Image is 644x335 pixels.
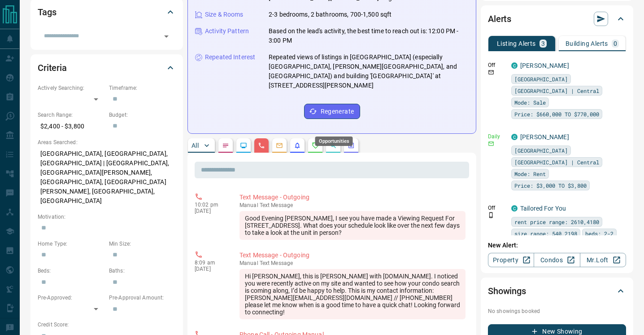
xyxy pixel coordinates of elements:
[258,142,265,149] svg: Calls
[239,193,466,202] p: Text Message - Outgoing
[514,86,599,95] span: [GEOGRAPHIC_DATA] | Central
[195,202,226,208] p: 10:02 pm
[239,202,466,208] p: Text Message
[488,132,506,141] p: Daily
[239,260,466,266] p: Text Message
[511,62,518,69] div: condos.ca
[488,241,626,250] p: New Alert:
[240,142,247,149] svg: Lead Browsing Activity
[160,30,173,43] button: Open
[239,202,258,208] span: manual
[38,321,176,329] p: Credit Score:
[195,260,226,266] p: 8:09 am
[195,266,226,272] p: [DATE]
[205,10,244,19] p: Size & Rooms
[514,158,599,167] span: [GEOGRAPHIC_DATA] | Central
[269,10,392,19] p: 2-3 bedrooms, 2 bathrooms, 700-1,500 sqft
[511,134,518,140] div: condos.ca
[294,142,301,149] svg: Listing Alerts
[239,211,466,240] div: Good Evening [PERSON_NAME], I see you have made a Viewing Request For [STREET_ADDRESS]. What does...
[488,12,511,26] h2: Alerts
[109,111,176,119] p: Budget:
[109,267,176,275] p: Baths:
[38,57,176,79] div: Criteria
[514,110,599,119] span: Price: $660,000 TO $770,000
[38,5,56,19] h2: Tags
[38,213,176,221] p: Motivation:
[520,205,566,212] a: Tailored For You
[514,75,568,84] span: [GEOGRAPHIC_DATA]
[488,212,494,218] svg: Push Notification Only
[239,269,466,319] div: Hi [PERSON_NAME], this is [PERSON_NAME] with [DOMAIN_NAME]. I noticed you were recently active on...
[269,26,469,45] p: Based on the lead's activity, the best time to reach out is: 12:00 PM - 3:00 PM
[514,98,546,107] span: Mode: Sale
[488,284,526,298] h2: Showings
[239,251,466,260] p: Text Message - Outgoing
[534,253,580,267] a: Condos
[109,84,176,92] p: Timeframe:
[312,142,319,149] svg: Requests
[511,205,518,212] div: condos.ca
[38,146,176,208] p: [GEOGRAPHIC_DATA], [GEOGRAPHIC_DATA], [GEOGRAPHIC_DATA] | [GEOGRAPHIC_DATA], [GEOGRAPHIC_DATA][PE...
[191,142,199,149] p: All
[520,133,569,141] a: [PERSON_NAME]
[304,104,360,119] button: Regenerate
[38,1,176,23] div: Tags
[205,53,255,62] p: Repeated Interest
[195,208,226,214] p: [DATE]
[488,307,626,315] p: No showings booked
[269,53,469,90] p: Repeated views of listings in [GEOGRAPHIC_DATA] (especially [GEOGRAPHIC_DATA], [PERSON_NAME][GEOG...
[38,84,104,92] p: Actively Searching:
[488,8,626,30] div: Alerts
[488,253,534,267] a: Property
[38,119,104,134] p: $2,400 - $3,800
[497,40,536,47] p: Listing Alerts
[514,181,587,190] span: Price: $3,000 TO $3,800
[222,142,229,149] svg: Notes
[514,229,577,238] span: size range: 540,2198
[38,138,176,146] p: Areas Searched:
[239,260,258,266] span: manual
[38,294,104,302] p: Pre-Approved:
[109,240,176,248] p: Min Size:
[205,26,249,36] p: Activity Pattern
[585,229,614,238] span: beds: 2-2
[488,69,494,75] svg: Email
[488,141,494,147] svg: Email
[614,40,617,47] p: 0
[541,40,545,47] p: 3
[38,111,104,119] p: Search Range:
[488,204,506,212] p: Off
[109,294,176,302] p: Pre-Approval Amount:
[276,142,283,149] svg: Emails
[315,137,353,146] div: Opportunities
[514,146,568,155] span: [GEOGRAPHIC_DATA]
[520,62,569,69] a: [PERSON_NAME]
[38,267,104,275] p: Beds:
[514,169,546,178] span: Mode: Rent
[488,61,506,69] p: Off
[38,61,67,75] h2: Criteria
[514,217,599,226] span: rent price range: 2610,4180
[38,240,104,248] p: Home Type:
[488,280,626,302] div: Showings
[580,253,626,267] a: Mr.Loft
[566,40,608,47] p: Building Alerts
